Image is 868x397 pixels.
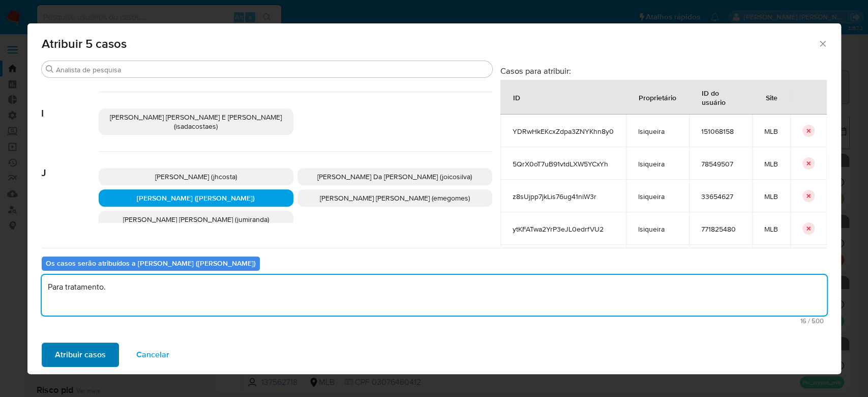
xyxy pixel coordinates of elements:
div: ID [501,85,532,109]
span: 33654627 [701,192,740,201]
div: [PERSON_NAME] (jhcosta) [99,168,293,185]
span: [PERSON_NAME] [PERSON_NAME] (emegomes) [320,193,470,203]
div: [PERSON_NAME] [PERSON_NAME] E [PERSON_NAME] (isadacostaes) [99,108,293,135]
span: I [42,92,99,120]
div: Site [754,85,790,109]
span: YDRwHkEKcxZdpa3ZNYKhn8y0 [513,127,614,136]
span: Atribuir casos [55,344,106,366]
button: icon-button [802,157,815,169]
button: Fechar a janela [818,39,827,48]
div: Proprietário [626,85,689,109]
span: [PERSON_NAME] [PERSON_NAME] (jumiranda) [123,214,269,224]
span: [PERSON_NAME] (jhcosta) [155,172,237,182]
h3: Casos para atribuir: [500,66,827,76]
span: MLB [764,192,778,201]
div: [PERSON_NAME] [PERSON_NAME] (emegomes) [297,189,492,207]
div: [PERSON_NAME] Da [PERSON_NAME] (joicosilva) [297,168,492,185]
span: Atribuir 5 casos [42,38,818,50]
span: MLB [764,159,778,168]
span: 151068158 [701,127,740,136]
span: Cancelar [136,344,169,366]
span: ytKFATwa2YrP3eJL0edrfVU2 [513,224,614,234]
span: lsiqueira [638,159,677,168]
span: [PERSON_NAME] [PERSON_NAME] E [PERSON_NAME] (isadacostaes) [110,112,282,131]
button: icon-button [802,222,815,235]
span: [PERSON_NAME] Da [PERSON_NAME] (joicosilva) [317,172,472,182]
button: icon-button [802,190,815,202]
div: ID do usuário [690,80,752,114]
div: assign-modal [27,23,841,374]
div: [PERSON_NAME] ([PERSON_NAME]) [99,189,293,207]
input: Analista de pesquisa [56,65,488,74]
span: lsiqueira [638,192,677,201]
span: z8sUjpp7jkLis76ug41niW3r [513,192,614,201]
button: Cancelar [123,343,183,367]
span: 5QrX0oT7uB91vtdLXW5YCxYh [513,159,614,168]
span: 78549507 [701,159,740,168]
span: 771825480 [701,224,740,234]
button: Atribuir casos [42,343,119,367]
span: MLB [764,127,778,136]
span: J [42,152,99,179]
span: Máximo de 500 caracteres [45,318,824,324]
span: lsiqueira [638,224,677,234]
textarea: Para tratamento. [42,275,827,316]
span: [PERSON_NAME] ([PERSON_NAME]) [137,193,255,203]
button: Procurar [46,65,54,73]
button: icon-button [802,125,815,137]
div: [PERSON_NAME] [PERSON_NAME] (jumiranda) [99,211,293,228]
b: Os casos serão atribuídos a [PERSON_NAME] ([PERSON_NAME]) [46,258,256,268]
span: lsiqueira [638,127,677,136]
span: MLB [764,224,778,234]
